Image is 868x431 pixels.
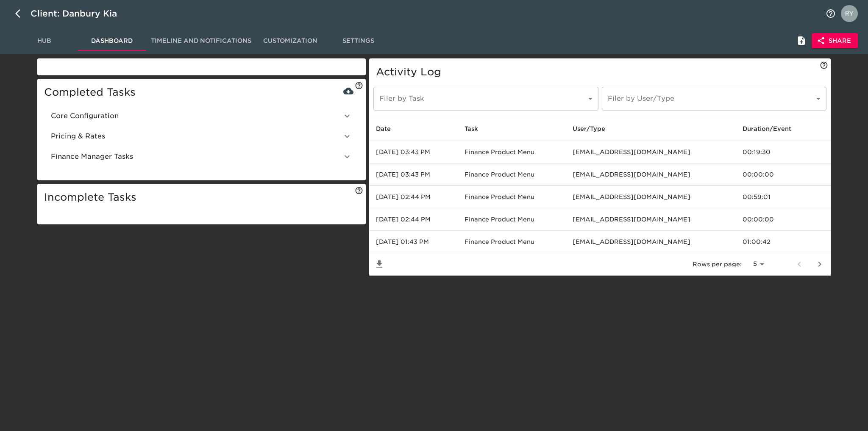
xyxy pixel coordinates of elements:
[376,65,824,79] h5: Activity Log
[51,111,342,121] span: Core Configuration
[342,85,355,97] button: Download All Tasks
[743,124,802,134] span: Duration/Event
[458,208,566,231] td: Finance Product Menu
[693,260,742,268] p: Rows per page:
[376,124,402,134] span: Date
[736,231,831,253] td: 01:00:42
[566,163,736,186] td: [EMAIL_ADDRESS][DOMAIN_NAME]
[44,86,359,99] h5: Completed Tasks
[15,36,73,46] span: Hub
[355,186,363,195] svg: These tasks still need to be completed for this Onboarding Hub
[458,231,566,253] td: Finance Product Menu
[31,7,129,20] div: Client: Danbury Kia
[566,141,736,163] td: [EMAIL_ADDRESS][DOMAIN_NAME]
[369,186,457,208] td: [DATE] 02:44 PM
[51,131,342,141] span: Pricing & Rates
[369,231,457,253] td: [DATE] 01:43 PM
[458,141,566,163] td: Finance Product Menu
[465,124,489,134] span: Task
[791,30,812,51] button: Internal Notes and Comments
[151,36,251,46] span: Timeline and Notifications
[820,61,828,69] svg: View what external collaborators have done in this Onboarding Hub
[736,208,831,231] td: 00:00:00
[818,36,851,46] span: Share
[369,254,389,274] button: Save List
[373,87,598,111] div: ​
[369,141,457,163] td: [DATE] 03:43 PM
[44,106,359,126] div: Core Configuration
[458,186,566,208] td: Finance Product Menu
[566,208,736,231] td: [EMAIL_ADDRESS][DOMAIN_NAME]
[44,126,359,146] div: Pricing & Rates
[566,186,736,208] td: [EMAIL_ADDRESS][DOMAIN_NAME]
[44,191,359,204] h5: Incomplete Tasks
[736,163,831,186] td: 00:00:00
[83,36,141,46] span: Dashboard
[51,152,342,162] span: Finance Manager Tasks
[736,186,831,208] td: 00:59:01
[602,87,826,111] div: ​
[355,81,363,90] svg: See and download data from all completed tasks here
[329,36,387,46] span: Settings
[736,141,831,163] td: 00:19:30
[369,116,831,276] table: enhanced table
[810,254,830,274] button: next page
[458,163,566,186] td: Finance Product Menu
[44,146,359,167] div: Finance Manager Tasks
[841,5,858,22] img: Profile
[369,208,457,231] td: [DATE] 02:44 PM
[812,33,858,49] button: Share
[566,231,736,253] td: [EMAIL_ADDRESS][DOMAIN_NAME]
[745,258,767,271] select: rows per page
[262,36,319,46] span: Customization
[573,124,616,134] span: User/Type
[369,163,457,186] td: [DATE] 03:43 PM
[821,3,841,24] button: notifications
